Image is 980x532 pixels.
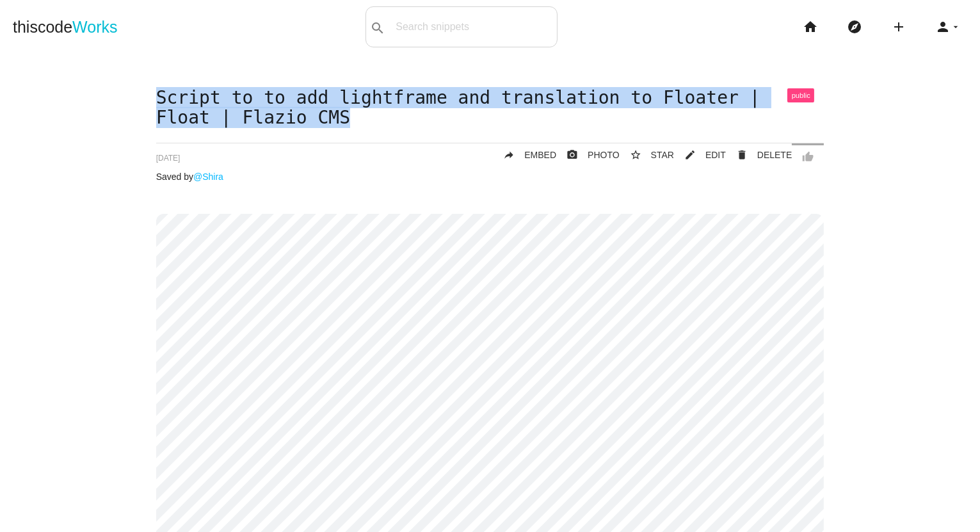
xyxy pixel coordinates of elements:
[366,7,389,47] button: search
[736,143,748,166] i: delete
[389,13,557,40] input: Search snippets
[891,6,906,47] i: add
[156,154,181,163] span: [DATE]
[935,6,951,47] i: person
[156,88,824,128] h1: Script to to add lightframe and translation to Floater | Float | Flazio CMS
[847,6,862,47] i: explore
[156,172,824,182] p: Saved by
[72,18,117,36] span: Works
[503,143,515,166] i: reply
[588,150,620,160] span: PHOTO
[684,143,696,166] i: mode_edit
[13,6,118,47] a: thiscodeWorks
[951,6,961,47] i: arrow_drop_down
[370,8,385,49] i: search
[620,143,674,166] button: star_borderSTAR
[193,172,223,182] a: @Shira
[556,143,620,166] a: photo_cameraPHOTO
[524,150,556,160] span: EMBED
[705,150,726,160] span: EDIT
[757,150,792,160] span: DELETE
[566,143,578,166] i: photo_camera
[803,6,818,47] i: home
[493,143,556,166] a: replyEMBED
[630,143,641,166] i: star_border
[674,143,726,166] a: mode_editEDIT
[726,143,792,166] a: Delete Post
[651,150,674,160] span: STAR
